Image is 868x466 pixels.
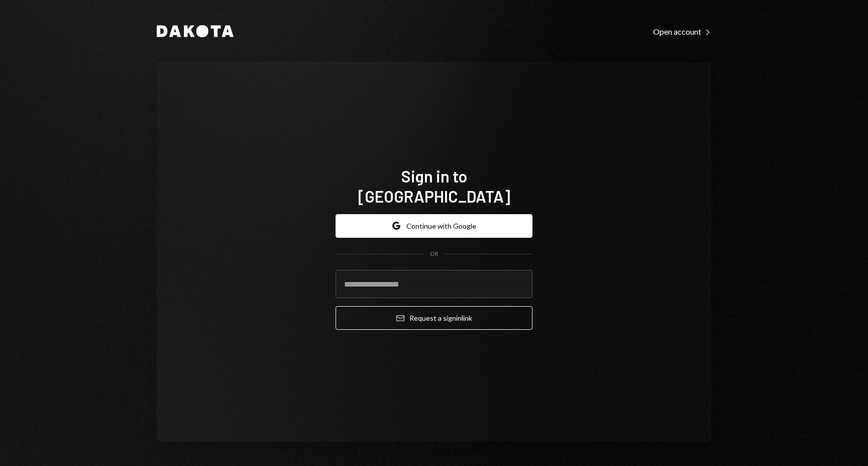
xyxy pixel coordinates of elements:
button: Request a signinlink [336,306,532,330]
a: Open account [653,26,711,37]
div: Open account [653,27,711,37]
h1: Sign in to [GEOGRAPHIC_DATA] [336,166,532,206]
button: Continue with Google [336,214,532,238]
div: OR [430,250,439,258]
